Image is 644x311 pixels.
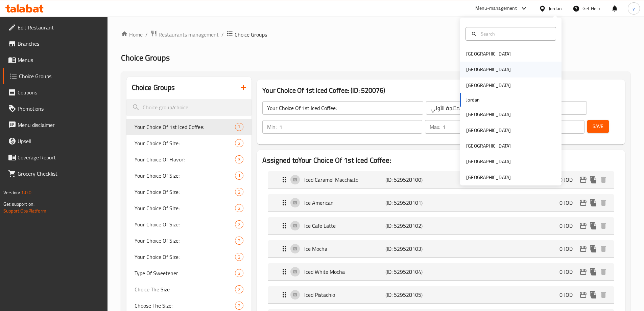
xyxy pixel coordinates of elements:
div: Expand [268,240,614,257]
div: [GEOGRAPHIC_DATA] [466,111,511,118]
button: duplicate [588,221,598,231]
p: Iced White Mocha [304,268,385,276]
li: / [221,30,224,39]
span: Your Choice Of Size: [135,139,235,147]
div: Choices [235,285,243,293]
div: Your Choice Of Size:2 [126,200,252,216]
p: (ID: 529528100) [385,176,439,184]
div: Your Choice Of Flavor:3 [126,151,252,168]
div: [GEOGRAPHIC_DATA] [466,50,511,58]
span: Choice Groups [235,30,267,39]
div: [GEOGRAPHIC_DATA] [466,127,511,134]
a: Upsell [3,133,108,149]
span: Your Choice Of Size: [135,220,235,228]
span: Edit Restaurant [18,23,102,31]
button: duplicate [588,267,598,277]
div: [GEOGRAPHIC_DATA] [466,82,511,89]
button: delete [598,221,609,231]
button: delete [598,267,609,277]
span: Choice Groups [121,50,170,65]
span: Your Choice Of Size: [135,237,235,245]
a: Choice Groups [3,68,108,84]
span: 2 [235,189,243,195]
div: Choices [235,204,243,212]
span: 2 [235,303,243,309]
a: Grocery Checklist [3,165,108,182]
span: Restaurants management [159,30,219,39]
span: 2 [235,238,243,244]
span: Your Choice Of Size: [135,253,235,261]
span: Coverage Report [18,153,102,161]
p: 0 JOD [559,291,578,299]
div: Choice The Size2 [126,281,252,297]
button: edit [578,175,588,185]
span: Grocery Checklist [18,170,102,178]
a: Coupons [3,84,108,101]
a: Promotions [3,101,108,117]
li: Expand [262,283,620,306]
div: Choices [235,220,243,228]
div: [GEOGRAPHIC_DATA] [466,142,511,150]
li: Expand [262,191,620,214]
span: 3 [235,156,243,163]
div: Expand [268,286,614,303]
div: Expand [268,171,614,188]
div: Jordan [549,5,562,12]
button: delete [598,198,609,208]
div: Choices [235,237,243,245]
li: Expand [262,168,620,191]
span: Choose The Size: [135,302,235,310]
li: Expand [262,214,620,237]
span: Your Choice Of Flavor: [135,155,235,163]
span: 2 [235,205,243,212]
p: Iced Pistachio [304,291,385,299]
p: 0 JOD [559,199,578,207]
span: Your Choice Of Size: [135,188,235,196]
span: 1.0.0 [21,188,31,197]
li: Expand [262,260,620,283]
span: Promotions [18,105,102,113]
span: 2 [235,221,243,228]
div: Choices [235,172,243,180]
span: Get support on: [3,200,34,208]
span: Type Of Sweetener [135,269,235,277]
div: [GEOGRAPHIC_DATA] [466,158,511,165]
div: Menu-management [475,4,517,13]
div: Your Choice Of Size:2 [126,249,252,265]
div: Your Choice Of 1st Iced Coffee:7 [126,119,252,135]
a: Menu disclaimer [3,117,108,133]
p: (ID: 529528104) [385,268,439,276]
button: delete [598,290,609,300]
a: Edit Restaurant [3,19,108,36]
p: 0 JOD [559,222,578,230]
div: Choices [235,253,243,261]
div: Choices [235,139,243,147]
h2: Assigned to Your Choice Of 1st Iced Coffee: [262,155,620,165]
div: Your Choice Of Size:2 [126,232,252,249]
div: Expand [268,194,614,211]
a: Support.OpsPlatform [3,206,46,215]
p: 0 JOD [559,268,578,276]
input: search [126,99,252,116]
div: Choices [235,123,243,131]
div: Choices [235,302,243,310]
button: delete [598,175,609,185]
button: edit [578,244,588,254]
p: Max: [430,123,440,131]
span: Branches [18,40,102,48]
div: Your Choice Of Size:1 [126,168,252,184]
button: duplicate [588,244,598,254]
nav: breadcrumb [121,30,630,39]
a: Coverage Report [3,149,108,165]
button: delete [598,244,609,254]
span: 3 [235,270,243,276]
p: Ice American [304,199,385,207]
li: / [145,30,148,39]
h2: Choice Groups [132,83,175,93]
p: 0 JOD [559,176,578,184]
span: 2 [235,286,243,293]
button: duplicate [588,198,598,208]
p: (ID: 529528102) [385,222,439,230]
span: Version: [3,188,20,197]
div: [GEOGRAPHIC_DATA] [466,174,511,181]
